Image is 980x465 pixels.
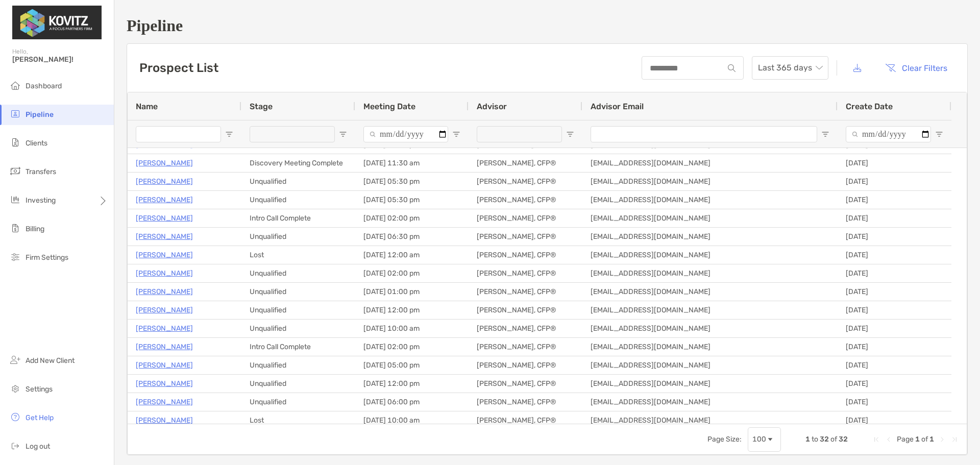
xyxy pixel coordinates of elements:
[582,154,838,172] div: [EMAIL_ADDRESS][DOMAIN_NAME]
[591,126,817,142] input: Advisor Email Filter Input
[241,375,355,393] div: Unqualified
[469,246,582,264] div: [PERSON_NAME], CFP®
[915,435,920,444] span: 1
[241,154,355,172] div: Discovery Meeting Complete
[136,230,193,243] a: [PERSON_NAME]
[241,228,355,246] div: Unqualified
[241,393,355,411] div: Unqualified
[225,130,233,138] button: Open Filter Menu
[136,157,193,169] a: [PERSON_NAME]
[872,435,880,444] div: First Page
[838,356,951,374] div: [DATE]
[241,246,355,264] div: Lost
[566,130,574,138] button: Open Filter Menu
[26,110,54,119] span: Pipeline
[838,301,951,319] div: [DATE]
[355,173,469,190] div: [DATE] 05:30 pm
[582,191,838,209] div: [EMAIL_ADDRESS][DOMAIN_NAME]
[136,193,193,206] a: [PERSON_NAME]
[355,154,469,172] div: [DATE] 11:30 am
[929,435,934,444] span: 1
[26,139,47,148] span: Clients
[127,16,968,35] h1: Pipeline
[241,209,355,227] div: Intro Call Complete
[355,246,469,264] div: [DATE] 12:00 am
[26,196,56,205] span: Investing
[838,173,951,190] div: [DATE]
[136,175,193,188] a: [PERSON_NAME]
[469,228,582,246] div: [PERSON_NAME], CFP®
[241,320,355,337] div: Unqualified
[355,375,469,393] div: [DATE] 12:00 pm
[839,435,848,444] span: 32
[9,251,21,263] img: firm-settings icon
[582,173,838,190] div: [EMAIL_ADDRESS][DOMAIN_NAME]
[26,356,75,365] span: Add New Client
[707,435,742,444] div: Page Size:
[469,283,582,301] div: [PERSON_NAME], CFP®
[728,64,736,72] img: input icon
[938,435,946,444] div: Next Page
[838,375,951,393] div: [DATE]
[355,228,469,246] div: [DATE] 06:30 pm
[838,283,951,301] div: [DATE]
[241,356,355,374] div: Unqualified
[582,411,838,429] div: [EMAIL_ADDRESS][DOMAIN_NAME]
[821,130,829,138] button: Open Filter Menu
[355,301,469,319] div: [DATE] 12:00 pm
[12,4,102,41] img: Zoe Logo
[877,57,955,79] button: Clear Filters
[582,338,838,356] div: [EMAIL_ADDRESS][DOMAIN_NAME]
[355,356,469,374] div: [DATE] 05:00 pm
[469,338,582,356] div: [PERSON_NAME], CFP®
[469,264,582,282] div: [PERSON_NAME], CFP®
[469,209,582,227] div: [PERSON_NAME], CFP®
[9,165,21,177] img: transfers icon
[9,108,21,120] img: pipeline icon
[241,283,355,301] div: Unqualified
[26,225,44,233] span: Billing
[136,267,193,280] p: [PERSON_NAME]
[805,435,810,444] span: 1
[469,393,582,411] div: [PERSON_NAME], CFP®
[591,102,644,111] span: Advisor Email
[250,102,273,111] span: Stage
[363,126,448,142] input: Meeting Date Filter Input
[9,411,21,423] img: get-help icon
[26,82,62,90] span: Dashboard
[748,427,781,452] div: Page Size
[136,285,193,298] a: [PERSON_NAME]
[9,382,21,395] img: settings icon
[136,304,193,316] a: [PERSON_NAME]
[136,396,193,408] a: [PERSON_NAME]
[355,338,469,356] div: [DATE] 02:00 pm
[136,414,193,427] a: [PERSON_NAME]
[838,320,951,337] div: [DATE]
[136,322,193,335] a: [PERSON_NAME]
[838,411,951,429] div: [DATE]
[582,301,838,319] div: [EMAIL_ADDRESS][DOMAIN_NAME]
[9,439,21,452] img: logout icon
[9,354,21,366] img: add_new_client icon
[752,435,766,444] div: 100
[26,442,50,451] span: Log out
[136,377,193,390] a: [PERSON_NAME]
[950,435,959,444] div: Last Page
[758,57,822,79] span: Last 365 days
[838,393,951,411] div: [DATE]
[469,411,582,429] div: [PERSON_NAME], CFP®
[838,154,951,172] div: [DATE]
[838,191,951,209] div: [DATE]
[846,126,931,142] input: Create Date Filter Input
[582,393,838,411] div: [EMAIL_ADDRESS][DOMAIN_NAME]
[136,359,193,372] a: [PERSON_NAME]
[582,283,838,301] div: [EMAIL_ADDRESS][DOMAIN_NAME]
